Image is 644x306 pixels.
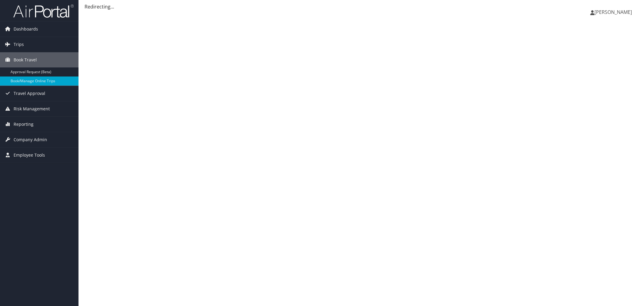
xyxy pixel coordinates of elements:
[14,148,45,163] span: Employee Tools
[14,21,38,37] span: Dashboards
[14,117,34,132] span: Reporting
[14,132,47,147] span: Company Admin
[14,86,45,101] span: Travel Approval
[14,52,37,67] span: Book Travel
[13,4,74,18] img: airportal-logo.png
[85,3,638,10] div: Redirecting...
[590,3,638,21] a: [PERSON_NAME]
[14,37,24,52] span: Trips
[594,9,632,15] span: [PERSON_NAME]
[14,101,50,116] span: Risk Management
